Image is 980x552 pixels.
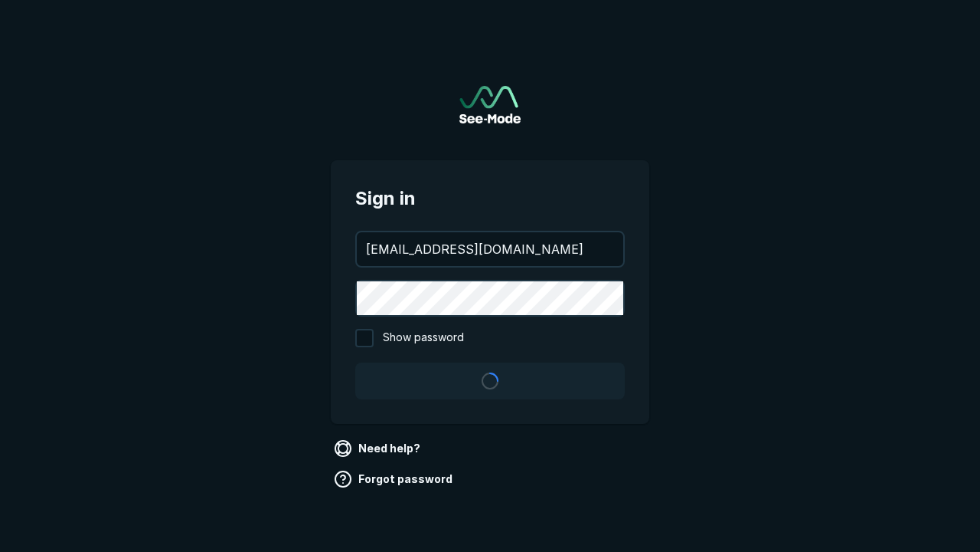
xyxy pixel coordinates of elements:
input: your@email.com [357,232,623,266]
span: Sign in [355,185,625,212]
a: Go to sign in [459,86,521,123]
a: Need help? [331,436,426,461]
span: Show password [383,329,464,347]
img: See-Mode Logo [459,86,521,123]
a: Forgot password [331,467,459,491]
